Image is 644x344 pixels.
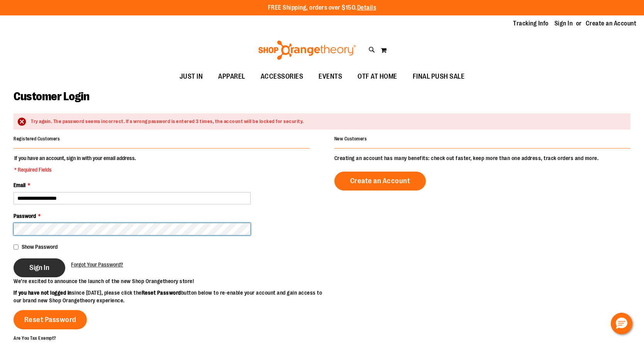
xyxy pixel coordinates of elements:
a: Details [357,4,376,11]
a: Sign In [554,19,573,28]
span: Sign In [29,263,49,272]
span: ACCESSORIES [261,68,303,85]
span: JUST IN [180,68,203,85]
span: APPAREL [218,68,245,85]
a: OTF AT HOME [350,68,405,86]
div: Try again. The password seems incorrect. If a wrong password is entered 3 times, the account will... [31,118,623,125]
a: Create an Account [586,19,637,28]
a: EVENTS [311,68,350,86]
strong: Registered Customers [14,136,60,142]
span: Show Password [22,244,58,250]
p: FREE Shipping, orders over $150. [268,3,376,12]
legend: If you have an account, sign in with your email address. [14,154,137,174]
a: JUST IN [172,68,211,86]
p: Creating an account has many benefits: check out faster, keep more than one address, track orders... [334,154,630,162]
span: Password [14,213,36,219]
a: Forgot Your Password? [71,261,123,268]
strong: If you have not logged in [14,290,72,296]
a: APPAREL [210,68,253,86]
button: Sign In [14,258,65,277]
span: OTF AT HOME [358,68,397,85]
strong: Reset Password [142,290,181,296]
span: Reset Password [24,315,76,324]
img: Shop Orangetheory [257,40,357,60]
span: Create an Account [350,177,410,185]
strong: New Customers [334,136,367,142]
a: Create an Account [334,172,426,191]
a: Reset Password [14,310,87,329]
a: Tracking Info [513,19,549,28]
p: We’re excited to announce the launch of the new Shop Orangetheory store! [14,277,322,285]
span: Email [14,182,25,188]
span: * Required Fields [14,166,136,174]
span: EVENTS [319,68,342,85]
span: FINAL PUSH SALE [413,68,465,85]
button: Hello, have a question? Let’s chat. [611,313,632,334]
a: FINAL PUSH SALE [405,68,473,86]
span: Forgot Your Password? [71,261,123,268]
strong: Are You Tax Exempt? [14,336,56,341]
span: Customer Login [14,90,89,103]
p: since [DATE], please click the button below to re-enable your account and gain access to our bran... [14,289,322,304]
a: ACCESSORIES [253,68,311,86]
